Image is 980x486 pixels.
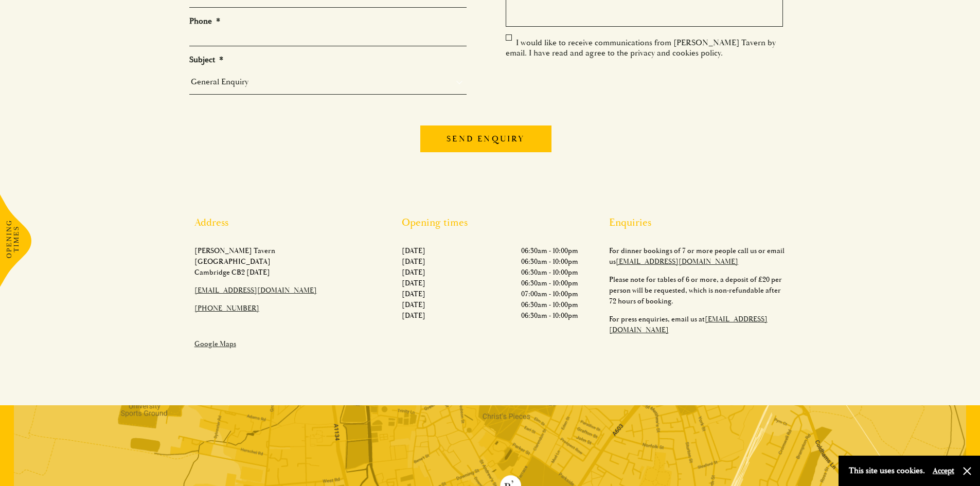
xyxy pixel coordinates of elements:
p: [DATE] [402,299,425,310]
p: [DATE] [402,278,425,289]
a: [EMAIL_ADDRESS][DOMAIN_NAME] [609,315,768,334]
h2: Opening times [402,217,578,229]
input: Send enquiry [420,125,551,152]
a: [PHONE_NUMBER] [194,304,259,313]
iframe: reCAPTCHA [506,66,662,106]
label: Phone [189,16,220,27]
a: [EMAIL_ADDRESS][DOMAIN_NAME] [194,286,317,295]
p: [DATE] [402,256,425,267]
label: I would like to receive communications from [PERSON_NAME] Tavern by email. I have read and agree ... [506,38,776,58]
p: 06:30am - 10:00pm [521,256,578,267]
p: This site uses cookies. [849,463,925,478]
p: 06:30am - 10:00pm [521,245,578,256]
p: 06:30am - 10:00pm [521,278,578,289]
p: 06:30am - 10:00pm [521,267,578,278]
p: Please note for tables of 6 or more, a deposit of £20 per person will be requested, which is non-... [609,274,786,307]
p: [DATE] [402,310,425,321]
p: For dinner bookings of 7 or more people call us or email us [609,245,786,267]
a: Google Maps [194,339,236,348]
p: [DATE] [402,289,425,299]
p: [DATE] [402,267,425,278]
h2: Enquiries [609,217,786,229]
p: 07:00am - 10:00pm [521,289,578,299]
p: [PERSON_NAME] Tavern [GEOGRAPHIC_DATA] Cambridge CB2 [DATE]​ [194,245,371,278]
p: [DATE] [402,245,425,256]
p: For press enquiries, email us at [609,314,786,335]
label: Subject [189,55,223,65]
p: 06:30am - 10:00pm [521,299,578,310]
button: Close and accept [962,466,972,476]
h2: Address [194,217,371,229]
a: [EMAIL_ADDRESS][DOMAIN_NAME] [616,257,738,266]
p: 06:30am - 10:00pm [521,310,578,321]
button: Accept [933,466,954,476]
